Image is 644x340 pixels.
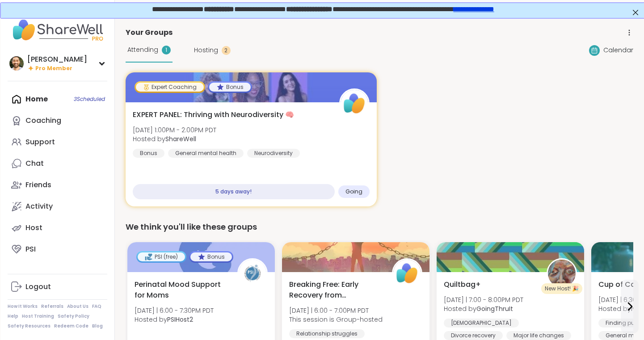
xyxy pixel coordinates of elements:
a: Host Training [22,313,54,319]
a: Activity [8,196,107,217]
div: Logout [25,282,51,292]
img: ShareWell Nav Logo [8,14,107,46]
span: Pro Member [35,65,72,72]
a: Friends [8,174,107,196]
div: PSI [25,244,36,254]
div: Support [25,137,55,147]
div: Bonus [190,252,232,261]
div: 2 [222,46,231,55]
a: Blog [92,323,103,329]
a: How It Works [8,303,38,310]
div: Divorce recovery [444,331,503,340]
a: Host [8,217,107,239]
b: GoingThruIt [476,304,513,313]
div: Activity [25,201,53,211]
div: PSI (free) [138,252,185,261]
span: This session is Group-hosted [289,315,383,324]
b: PSIHost2 [167,315,193,324]
span: Breaking Free: Early Recovery from [GEOGRAPHIC_DATA] [289,279,382,301]
div: 5 days away! [133,184,335,199]
div: [DEMOGRAPHIC_DATA] [444,319,519,327]
div: Relationship struggles [289,329,365,338]
span: EXPERT PANEL: Thriving with Neurodiversity 🧠 [133,109,294,120]
span: Quiltbag+ [444,279,481,290]
div: Friends [25,180,51,190]
div: Bonus [209,83,251,92]
div: Host [25,223,42,233]
img: ShareWell [341,90,368,118]
a: Logout [8,276,107,298]
span: Hosted by [135,315,214,324]
div: Major life changes [506,331,571,340]
span: [DATE] | 6:00 - 7:30PM PDT [135,306,214,315]
a: About Us [67,303,88,310]
a: FAQ [92,303,101,310]
img: PSIHost2 [239,260,266,287]
span: Hosted by [444,304,523,313]
img: GoingThruIt [548,260,576,287]
img: brett [9,56,24,71]
a: PSI [8,239,107,260]
div: Coaching [25,116,61,126]
span: Going [345,188,362,195]
div: Chat [25,159,44,168]
span: Your Groups [126,27,173,38]
span: [DATE] | 6:00 - 7:00PM PDT [289,306,383,315]
a: Referrals [41,303,63,310]
div: We think you'll like these groups [126,221,633,233]
div: New Host! 🎉 [541,283,582,294]
div: [PERSON_NAME] [27,55,87,64]
span: Attending [127,45,158,55]
img: ShareWell [393,260,421,287]
span: Perinatal Mood Support for Moms [135,279,227,301]
a: Safety Resources [8,323,51,329]
b: ShareWell [165,134,196,143]
span: [DATE] | 7:00 - 8:00PM PDT [444,295,523,304]
div: General mental health [168,149,244,158]
a: Coaching [8,110,107,131]
div: Bonus [133,149,164,158]
a: Safety Policy [58,313,89,319]
div: Expert Coaching [136,83,204,92]
a: Chat [8,153,107,174]
a: Help [8,313,18,319]
span: Hosting [194,46,218,55]
a: Support [8,131,107,153]
span: Hosted by [133,134,216,143]
div: 1 [162,46,171,55]
span: Calendar [603,46,633,55]
a: Redeem Code [54,323,88,329]
span: [DATE] 1:00PM - 2:00PM PDT [133,126,216,134]
div: Neurodiversity [247,149,300,158]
